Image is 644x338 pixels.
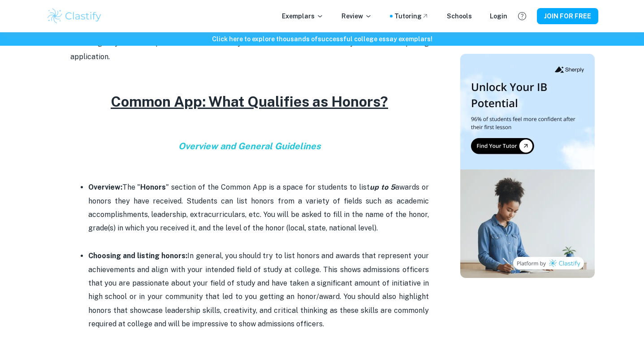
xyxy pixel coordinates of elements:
strong: Choosing and listing honors: [88,251,188,260]
button: Help and Feedback [514,9,530,24]
a: Tutoring [394,11,429,21]
p: Exemplars [282,11,324,21]
h6: Click here to explore thousands of successful college essay exemplars ! [2,34,642,44]
img: Clastify logo [46,7,103,25]
strong: up to 5 [370,183,395,191]
p: Review [341,11,372,21]
a: Schools [447,11,472,21]
p: In general, you should try to list honors and awards that represent your achievements and align w... [88,249,429,331]
p: The " " section of the Common App is a space for students to list awards or honors they have rece... [88,181,429,235]
u: Common App: What Qualifies as Honors? [111,93,388,110]
strong: Honors [140,183,166,191]
a: Login [490,11,507,21]
button: JOIN FOR FREE [537,8,598,24]
i: Overview and General Guidelines [178,141,321,152]
strong: Overview: [88,183,122,191]
img: Thumbnail [460,54,595,278]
